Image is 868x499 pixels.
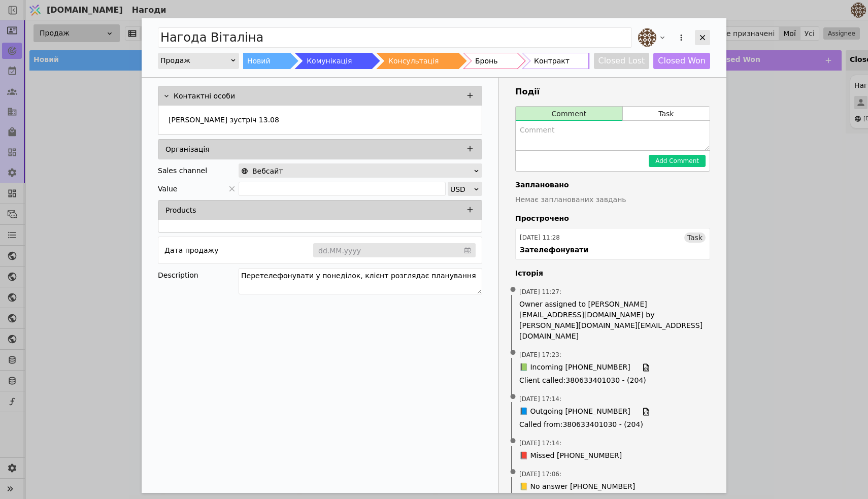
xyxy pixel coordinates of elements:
[164,243,218,257] div: Дата продажу
[519,287,561,296] span: [DATE] 11:27 :
[520,233,560,242] div: [DATE] 11:28
[388,53,439,69] div: Консультація
[534,53,570,69] div: Контракт
[516,107,622,121] button: Comment
[158,268,239,282] div: Description
[142,18,726,493] div: Add Opportunity
[515,86,710,98] h3: Події
[515,180,710,190] h4: Заплановано
[174,91,235,102] p: Контактні особи
[508,459,518,485] span: •
[520,245,588,255] div: Зателефонувати
[158,163,207,178] div: Sales channel
[519,362,630,373] span: 📗 Incoming [PHONE_NUMBER]
[519,406,630,417] span: 📘 Outgoing [PHONE_NUMBER]
[515,213,710,224] h4: Прострочено
[450,182,473,196] div: USD
[623,107,710,121] button: Task
[638,28,656,47] img: an
[515,194,710,205] p: Немає запланованих завдань
[252,164,283,178] span: Вебсайт
[519,450,622,461] span: 📕 Missed [PHONE_NUMBER]
[519,394,561,404] span: [DATE] 17:14 :
[508,340,518,366] span: •
[508,277,518,303] span: •
[239,268,482,294] textarea: Перетелефонувати у понеділок, клієнт розглядає планування
[508,384,518,410] span: •
[519,419,706,430] span: Called from : 380633401030 - (204)
[519,299,706,342] span: Owner assigned to [PERSON_NAME][EMAIL_ADDRESS][DOMAIN_NAME] by [PERSON_NAME][DOMAIN_NAME][EMAIL_A...
[519,470,561,479] span: [DATE] 17:06 :
[475,53,497,69] div: Бронь
[684,232,706,243] div: Task
[165,205,196,216] p: Products
[158,182,177,196] span: Value
[508,428,518,454] span: •
[165,144,210,155] p: Організація
[515,268,710,279] h4: Історія
[519,481,635,492] span: 📒 No answer [PHONE_NUMBER]
[307,53,352,69] div: Комунікація
[464,245,471,255] svg: calendar
[160,53,230,68] div: Продаж
[594,53,650,69] button: Closed Lost
[241,168,248,175] img: online-store.svg
[519,375,706,386] span: Client called : 380633401030 - (204)
[519,439,561,448] span: [DATE] 17:14 :
[649,155,706,167] button: Add Comment
[519,350,561,359] span: [DATE] 17:23 :
[653,53,710,69] button: Closed Won
[169,115,279,125] p: [PERSON_NAME] зустріч 13.08
[247,53,271,69] div: Новий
